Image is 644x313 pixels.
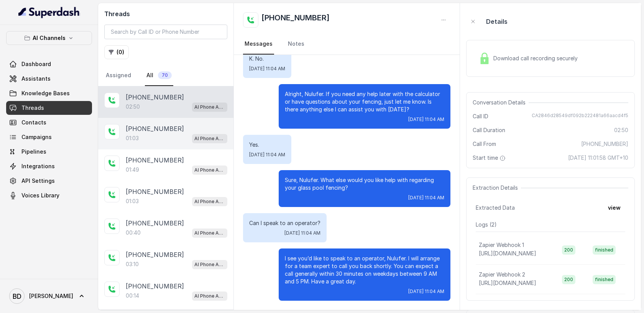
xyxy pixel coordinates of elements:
[479,271,525,278] p: Zapier Webhook 2
[479,250,536,257] span: [URL][DOMAIN_NAME]
[614,126,628,134] span: 02:50
[486,17,508,26] p: Details
[126,282,184,291] p: [PHONE_NUMBER]
[126,103,140,111] p: 02:50
[285,255,444,285] p: I see you’d like to speak to an operator, Nulufer. I will arrange for a team expert to call you b...
[126,197,139,205] p: 01:03
[126,260,139,268] p: 03:10
[194,261,225,268] p: AI Phone Assistant
[21,148,46,156] span: Pipelines
[6,159,92,173] a: Integrations
[408,288,444,295] span: [DATE] 11:04 AM
[532,113,628,120] span: CA2846d28549df092b222481a66aacd4f5
[476,221,625,229] p: Logs ( 2 )
[6,57,92,71] a: Dashboard
[261,12,330,28] h2: [PHONE_NUMBER]
[21,60,51,68] span: Dashboard
[104,25,227,39] input: Search by Call ID or Phone Number
[21,177,55,185] span: API Settings
[33,33,66,43] p: AI Channels
[21,75,51,83] span: Assistants
[126,134,139,142] p: 01:03
[6,101,92,115] a: Threads
[284,230,320,236] span: [DATE] 11:04 AM
[194,292,225,300] p: AI Phone Assistant
[408,116,444,123] span: [DATE] 11:04 AM
[476,204,515,212] span: Extracted Data
[493,55,581,62] span: Download call recording securely
[6,31,92,45] button: AI Channels
[126,124,184,133] p: [PHONE_NUMBER]
[194,229,225,237] p: AI Phone Assistant
[243,34,450,55] nav: Tabs
[249,55,285,63] p: K. No.
[568,154,628,162] span: [DATE] 11:01:58 GMT+10
[286,34,306,55] a: Notes
[145,65,173,86] a: All70
[21,89,70,97] span: Knowledge Bases
[194,135,225,142] p: AI Phone Assistant
[593,275,616,284] span: finished
[473,126,505,134] span: Call Duration
[21,162,55,170] span: Integrations
[126,187,184,196] p: [PHONE_NUMBER]
[126,156,184,165] p: [PHONE_NUMBER]
[194,198,225,205] p: AI Phone Assistant
[126,166,139,174] p: 01:49
[194,103,225,111] p: AI Phone Assistant
[104,9,227,18] h2: Threads
[6,86,92,100] a: Knowledge Bases
[6,72,92,86] a: Assistants
[562,245,575,255] span: 200
[21,133,52,141] span: Campaigns
[126,93,184,102] p: [PHONE_NUMBER]
[21,104,44,112] span: Threads
[104,65,133,86] a: Assigned
[6,145,92,159] a: Pipelines
[21,119,46,126] span: Contacts
[21,192,59,199] span: Voices Library
[285,176,444,192] p: Sure, Nulufer. What else would you like help with regarding your glass pool fencing?
[603,201,625,215] button: view
[29,292,73,300] span: [PERSON_NAME]
[249,141,285,149] p: Yes.
[473,113,488,120] span: Call ID
[285,90,444,113] p: Alright, Nulufer. If you need any help later with the calculator or have questions about your fen...
[249,66,285,72] span: [DATE] 11:04 AM
[6,130,92,144] a: Campaigns
[13,292,21,300] text: BD
[6,116,92,129] a: Contacts
[581,140,628,148] span: [PHONE_NUMBER]
[104,45,129,59] button: (0)
[593,245,616,255] span: finished
[126,250,184,259] p: [PHONE_NUMBER]
[126,219,184,228] p: [PHONE_NUMBER]
[194,166,225,174] p: AI Phone Assistant
[249,219,320,227] p: Can I speak to an operator?
[18,6,80,18] img: light.svg
[6,174,92,188] a: API Settings
[473,140,496,148] span: Call From
[243,34,274,55] a: Messages
[126,229,141,237] p: 00:40
[479,53,490,64] img: Lock Icon
[6,189,92,202] a: Voices Library
[249,152,285,158] span: [DATE] 11:04 AM
[126,292,139,300] p: 00:14
[479,241,524,249] p: Zapier Webhook 1
[562,275,575,284] span: 200
[479,280,536,286] span: [URL][DOMAIN_NAME]
[473,184,521,192] span: Extraction Details
[6,285,92,307] a: [PERSON_NAME]
[408,195,444,201] span: [DATE] 11:04 AM
[473,154,507,162] span: Start time
[158,71,172,79] span: 70
[473,99,529,106] span: Conversation Details
[104,65,227,86] nav: Tabs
